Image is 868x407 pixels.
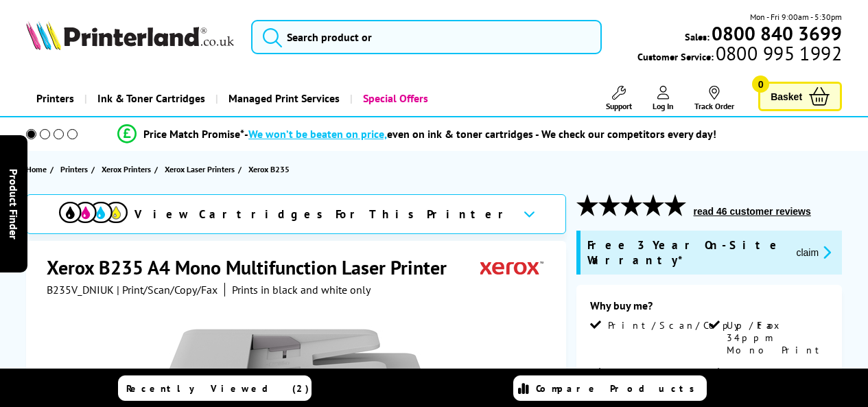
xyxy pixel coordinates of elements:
[536,382,702,395] span: Compare Products
[606,86,632,111] a: Support
[606,101,632,111] span: Support
[792,244,835,260] button: promo-description
[752,75,769,93] span: 0
[26,162,50,176] a: Home
[84,81,215,116] a: Ink & Toner Cartridges
[126,382,309,395] span: Recently Viewed (2)
[102,162,154,176] a: Xerox Printers
[587,237,786,268] span: Free 3 Year On-Site Warranty*
[47,255,460,280] h1: Xerox B235 A4 Mono Multifunction Laser Printer
[232,283,371,296] i: Prints in black and white only
[7,168,21,239] span: Product Finder
[685,30,709,43] span: Sales:
[117,283,218,296] span: | Print/Scan/Copy/Fax
[771,87,802,106] span: Basket
[714,47,842,60] span: 0800 995 1992
[653,101,674,111] span: Log In
[694,86,734,111] a: Track Order
[513,375,707,401] a: Compare Products
[165,162,238,176] a: Xerox Laser Printers
[637,47,842,63] span: Customer Service:
[7,122,827,146] li: modal_Promise
[480,255,543,280] img: Xerox
[727,319,825,356] span: Up to 34ppm Mono Print
[608,367,707,391] span: Up to 2400 dpi Print
[59,202,128,223] img: View Cartridges
[118,375,312,401] a: Recently Viewed (2)
[758,82,842,111] a: Basket 0
[26,21,234,53] a: Printerland Logo
[134,207,512,222] span: View Cartridges For This Printer
[60,162,88,176] span: Printers
[26,162,47,176] span: Home
[248,127,387,141] span: We won’t be beaten on price,
[215,81,350,116] a: Managed Print Services
[248,162,290,176] span: Xerox B235
[26,81,84,116] a: Printers
[102,162,151,176] span: Xerox Printers
[750,10,842,23] span: Mon - Fri 9:00am - 5:30pm
[590,299,828,319] div: Why buy me?
[97,81,205,116] span: Ink & Toner Cartridges
[350,81,438,116] a: Special Offers
[608,319,784,332] span: Print/Scan/Copy/Fax
[653,86,674,111] a: Log In
[47,283,114,296] span: B235V_DNIUK
[143,127,244,141] span: Price Match Promise*
[60,162,91,176] a: Printers
[712,21,842,46] b: 0800 840 3699
[248,162,293,176] a: Xerox B235
[690,205,815,218] button: read 46 customer reviews
[251,20,602,54] input: Search product or
[26,21,234,50] img: Printerland Logo
[165,162,235,176] span: Xerox Laser Printers
[244,127,716,141] div: - even on ink & toner cartridges - We check our competitors every day!
[709,27,842,40] a: 0800 840 3699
